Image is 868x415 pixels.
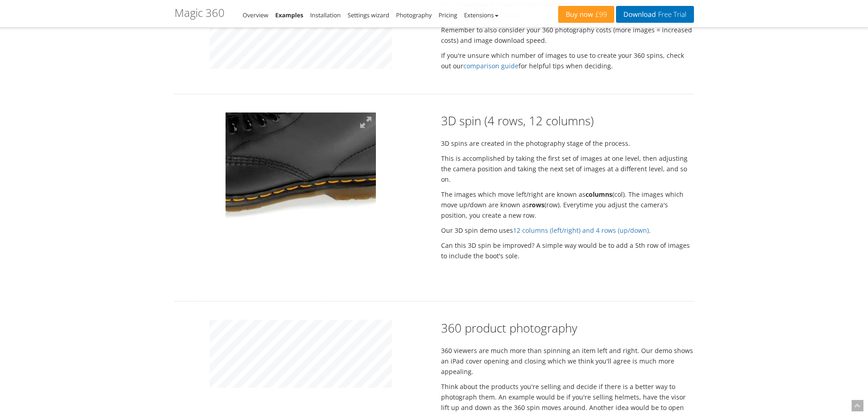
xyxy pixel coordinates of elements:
[593,11,607,18] span: £99
[529,200,544,209] strong: rows
[441,189,694,220] p: The images which move left/right are known as (col). The images which move up/down are known as (...
[438,11,457,19] a: Pricing
[441,225,694,236] p: Our 3D spin demo uses .
[396,11,431,19] a: Photography
[656,11,686,18] span: Free Trial
[310,11,341,19] a: Installation
[441,50,694,71] p: If you're unsure which number of images to use to create your 360 spins, check out our for helpfu...
[243,11,268,19] a: Overview
[15,15,22,22] img: logo_orange.svg
[513,226,649,235] a: 12 columns (left/right) and 4 rows (up/down)
[89,57,96,65] img: tab_keywords_by_traffic_grey.svg
[175,7,225,19] h1: Magic 360
[586,190,612,199] strong: columns
[463,61,519,70] a: comparison guide
[441,113,694,129] h2: 3D spin (4 rows, 12 columns)
[47,58,67,64] div: Domain
[441,25,694,46] p: Remember to also consider your 360 photography costs (more images = increased costs) and image do...
[441,138,694,149] p: 3D spins are created in the photography stage of the process.
[441,153,694,184] p: This is accomplished by taking the first set of images at one level, then adjusting the camera po...
[441,240,694,261] p: Can this 3D spin be improved? A simple way would be to add a 5th row of images to include the boo...
[616,6,693,23] a: DownloadFree Trial
[441,320,694,336] h2: 360 product photography
[441,345,694,377] p: 360 viewers are much more than spinning an item left and right. Our demo shows an iPad cover open...
[37,57,44,65] img: tab_domain_overview_orange.svg
[26,15,45,22] div: v 4.0.25
[464,11,498,19] a: Extensions
[275,11,303,19] a: Examples
[99,58,157,64] div: Keywords nach Traffic
[24,24,100,31] div: Domain: [DOMAIN_NAME]
[558,6,614,23] a: Buy now£99
[15,24,22,31] img: website_grey.svg
[348,11,390,19] a: Settings wizard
